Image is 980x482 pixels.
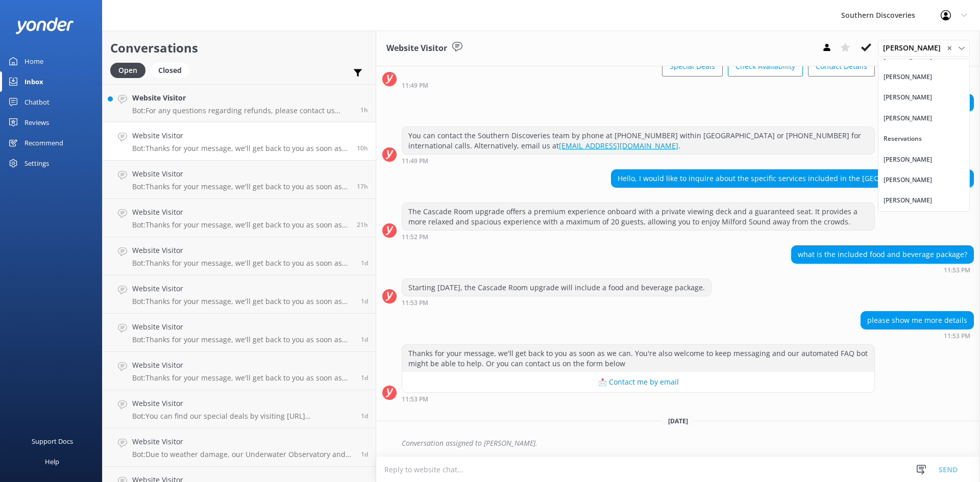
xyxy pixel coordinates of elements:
[402,157,875,164] div: Aug 20 2025 11:49pm (UTC +12:00) Pacific/Auckland
[662,417,694,425] span: [DATE]
[110,64,151,75] a: Open
[103,122,376,161] a: Website VisitorBot:Thanks for your message, we'll get back to you as soon as we can. You're also ...
[103,390,376,428] a: Website VisitorBot:You can find our special deals by visiting [URL][DOMAIN_NAME].1d
[884,195,932,206] div: [PERSON_NAME]
[792,246,973,263] div: what is the included food and beverage package?
[402,372,874,392] button: 📩 Contact me by email
[728,56,803,77] button: Check Availability
[132,106,353,115] p: Bot: For any questions regarding refunds, please contact us directly: Southern Discoveries team b...
[402,279,711,296] div: Starting [DATE], the Cascade Room upgrade will include a food and beverage package.
[386,42,447,55] h3: Website Visitor
[361,335,368,344] span: Aug 26 2025 03:45am (UTC +12:00) Pacific/Auckland
[132,245,353,256] h4: Website Visitor
[132,259,353,268] p: Bot: Thanks for your message, we'll get back to you as soon as we can. You're also welcome to kee...
[662,56,723,77] button: Special Deals
[24,92,50,112] div: Chatbot
[611,190,974,197] div: Aug 20 2025 11:52pm (UTC +12:00) Pacific/Auckland
[402,435,974,452] div: Conversation assigned to [PERSON_NAME].
[361,450,368,459] span: Aug 25 2025 09:02pm (UTC +12:00) Pacific/Auckland
[884,134,922,144] div: Reservations
[24,133,63,153] div: Recommend
[132,412,353,421] p: Bot: You can find our special deals by visiting [URL][DOMAIN_NAME].
[132,92,353,104] h4: Website Visitor
[132,168,349,180] h4: Website Visitor
[402,396,428,402] strong: 11:53 PM
[402,345,874,372] div: Thanks for your message, we'll get back to you as soon as we can. You're also welcome to keep mes...
[103,84,376,122] a: Website VisitorBot:For any questions regarding refunds, please contact us directly: Southern Disc...
[24,112,49,133] div: Reviews
[884,92,932,103] div: [PERSON_NAME]
[132,450,353,459] p: Bot: Due to weather damage, our Underwater Observatory and Kayak Shed are temporarily closed, and...
[883,42,947,54] span: [PERSON_NAME]
[357,144,368,153] span: Aug 27 2025 01:32am (UTC +12:00) Pacific/Auckland
[402,299,712,306] div: Aug 20 2025 11:53pm (UTC +12:00) Pacific/Auckland
[103,352,376,390] a: Website VisitorBot:Thanks for your message, we'll get back to you as soon as we can. You're also ...
[24,51,43,71] div: Home
[132,283,353,294] h4: Website Visitor
[151,64,194,75] a: Closed
[402,158,428,164] strong: 11:49 PM
[357,220,368,229] span: Aug 26 2025 02:53pm (UTC +12:00) Pacific/Auckland
[361,373,368,382] span: Aug 26 2025 12:42am (UTC +12:00) Pacific/Auckland
[103,237,376,275] a: Website VisitorBot:Thanks for your message, we'll get back to you as soon as we can. You're also ...
[884,155,932,165] div: [PERSON_NAME]
[132,130,349,141] h4: Website Visitor
[110,63,145,78] div: Open
[132,144,349,153] p: Bot: Thanks for your message, we'll get back to you as soon as we can. You're also welcome to kee...
[103,428,376,467] a: Website VisitorBot:Due to weather damage, our Underwater Observatory and Kayak Shed are temporari...
[132,207,349,218] h4: Website Visitor
[808,56,875,77] button: Contact Details
[103,275,376,314] a: Website VisitorBot:Thanks for your message, we'll get back to you as soon as we can. You're also ...
[361,297,368,306] span: Aug 26 2025 10:00am (UTC +12:00) Pacific/Auckland
[884,72,932,82] div: [PERSON_NAME]
[402,234,428,240] strong: 11:52 PM
[402,127,874,154] div: You can contact the Southern Discoveries team by phone at [PHONE_NUMBER] within [GEOGRAPHIC_DATA]...
[944,267,970,273] strong: 11:53 PM
[402,203,874,230] div: The Cascade Room upgrade offers a premium experience onboard with a private viewing deck and a gu...
[24,71,43,92] div: Inbox
[791,266,974,273] div: Aug 20 2025 11:53pm (UTC +12:00) Pacific/Auckland
[132,373,353,383] p: Bot: Thanks for your message, we'll get back to you as soon as we can. You're also welcome to kee...
[103,161,376,199] a: Website VisitorBot:Thanks for your message, we'll get back to you as soon as we can. You're also ...
[357,182,368,191] span: Aug 26 2025 07:00pm (UTC +12:00) Pacific/Auckland
[24,153,49,173] div: Settings
[861,312,973,329] div: please show me more details
[611,170,973,187] div: Hello, I would like to inquire about the specific services included in the [GEOGRAPHIC_DATA] Upgr...
[944,333,970,339] strong: 11:53 PM
[132,335,353,344] p: Bot: Thanks for your message, we'll get back to you as soon as we can. You're also welcome to kee...
[15,17,74,34] img: yonder-white-logo.png
[110,38,368,58] h2: Conversations
[361,412,368,420] span: Aug 25 2025 09:19pm (UTC +12:00) Pacific/Auckland
[382,435,974,452] div: 2025-08-21T03:14:04.761
[103,199,376,237] a: Website VisitorBot:Thanks for your message, we'll get back to you as soon as we can. You're also ...
[878,40,970,56] div: Assign User
[402,233,875,240] div: Aug 20 2025 11:52pm (UTC +12:00) Pacific/Auckland
[947,43,952,53] span: ✕
[132,220,349,230] p: Bot: Thanks for your message, we'll get back to you as soon as we can. You're also welcome to kee...
[132,182,349,191] p: Bot: Thanks for your message, we'll get back to you as soon as we can. You're also welcome to kee...
[361,259,368,267] span: Aug 26 2025 10:23am (UTC +12:00) Pacific/Auckland
[45,451,59,472] div: Help
[132,398,353,409] h4: Website Visitor
[402,300,428,306] strong: 11:53 PM
[861,332,974,339] div: Aug 20 2025 11:53pm (UTC +12:00) Pacific/Auckland
[132,436,353,447] h4: Website Visitor
[884,113,932,123] div: [PERSON_NAME]
[32,431,73,451] div: Support Docs
[402,395,875,402] div: Aug 20 2025 11:53pm (UTC +12:00) Pacific/Auckland
[360,106,368,114] span: Aug 27 2025 10:32am (UTC +12:00) Pacific/Auckland
[559,141,678,150] a: [EMAIL_ADDRESS][DOMAIN_NAME]
[132,360,353,371] h4: Website Visitor
[884,175,932,185] div: [PERSON_NAME]
[402,83,428,89] strong: 11:49 PM
[103,314,376,352] a: Website VisitorBot:Thanks for your message, we'll get back to you as soon as we can. You're also ...
[151,63,189,78] div: Closed
[402,82,875,89] div: Aug 20 2025 11:49pm (UTC +12:00) Pacific/Auckland
[132,321,353,333] h4: Website Visitor
[132,297,353,306] p: Bot: Thanks for your message, we'll get back to you as soon as we can. You're also welcome to kee...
